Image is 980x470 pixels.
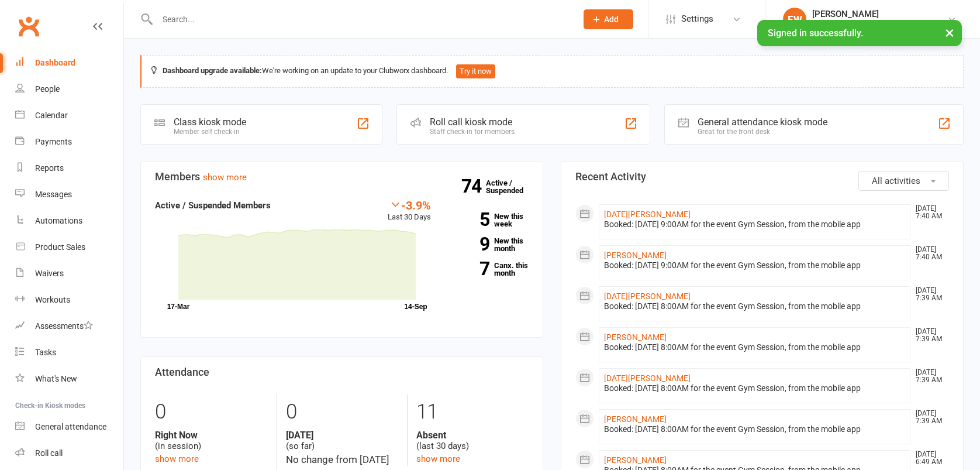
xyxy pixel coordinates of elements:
[604,260,905,270] div: Booked: [DATE] 9:00AM for the event Gym Session, from the mobile app
[461,177,486,195] strong: 74
[910,287,948,302] time: [DATE] 7:39 AM
[140,55,964,88] div: We're working on an update to your Clubworx dashboard.
[783,8,806,31] div: EW
[448,235,489,253] strong: 9
[604,332,667,342] a: [PERSON_NAME]
[286,452,398,468] div: No change from [DATE]
[15,208,123,234] a: Automations
[604,301,905,311] div: Booked: [DATE] 8:00AM for the event Gym Session, from the mobile app
[910,328,948,343] time: [DATE] 7:39 AM
[681,6,713,32] span: Settings
[155,430,268,441] strong: Right Now
[35,269,64,278] div: Waivers
[163,66,262,75] strong: Dashboard upgrade available:
[584,9,633,29] button: Add
[35,448,63,458] div: Roll call
[939,20,960,45] button: ×
[174,128,246,136] div: Member self check-in
[388,198,431,224] div: Last 30 Days
[430,128,515,136] div: Staff check-in for members
[35,374,77,383] div: What's New
[35,242,85,252] div: Product Sales
[15,440,123,466] a: Roll call
[604,414,667,424] a: [PERSON_NAME]
[604,219,905,229] div: Booked: [DATE] 9:00AM for the event Gym Session, from the mobile app
[416,430,529,441] strong: Absent
[872,176,920,186] span: All activities
[35,111,68,120] div: Calendar
[604,15,619,24] span: Add
[15,234,123,260] a: Product Sales
[35,84,60,94] div: People
[448,260,489,277] strong: 7
[35,190,72,199] div: Messages
[858,171,949,191] button: All activities
[604,424,905,434] div: Booked: [DATE] 8:00AM for the event Gym Session, from the mobile app
[698,116,827,128] div: General attendance kiosk mode
[698,128,827,136] div: Great for the front desk
[35,163,64,173] div: Reports
[155,200,271,211] strong: Active / Suspended Members
[15,50,123,76] a: Dashboard
[430,116,515,128] div: Roll call kiosk mode
[15,76,123,102] a: People
[286,430,398,441] strong: [DATE]
[286,430,398,452] div: (so far)
[604,291,691,301] a: [DATE][PERSON_NAME]
[155,366,529,378] h3: Attendance
[604,210,691,219] a: [DATE][PERSON_NAME]
[448,262,529,277] a: 7Canx. this month
[15,181,123,208] a: Messages
[35,321,93,331] div: Assessments
[388,198,431,211] div: -3.9%
[174,116,246,128] div: Class kiosk mode
[910,369,948,384] time: [DATE] 7:39 AM
[35,422,106,431] div: General attendance
[486,170,537,203] a: 74Active / Suspended
[15,339,123,366] a: Tasks
[604,383,905,393] div: Booked: [DATE] 8:00AM for the event Gym Session, from the mobile app
[15,260,123,287] a: Waivers
[35,295,70,304] div: Workouts
[910,410,948,425] time: [DATE] 7:39 AM
[35,216,82,225] div: Automations
[416,430,529,452] div: (last 30 days)
[155,171,529,183] h3: Members
[15,313,123,339] a: Assessments
[604,251,667,260] a: [PERSON_NAME]
[155,454,199,464] a: show more
[286,394,398,430] div: 0
[15,366,123,392] a: What's New
[575,171,949,183] h3: Recent Activity
[203,172,247,183] a: show more
[768,28,863,39] span: Signed in successfully.
[35,58,75,67] div: Dashboard
[416,394,529,430] div: 11
[604,455,667,465] a: [PERSON_NAME]
[910,451,948,466] time: [DATE] 6:49 AM
[15,287,123,313] a: Workouts
[15,102,123,129] a: Calendar
[35,137,72,146] div: Payments
[910,246,948,261] time: [DATE] 7:40 AM
[155,394,268,430] div: 0
[604,342,905,352] div: Booked: [DATE] 8:00AM for the event Gym Session, from the mobile app
[15,414,123,440] a: General attendance kiosk mode
[154,11,568,28] input: Search...
[448,237,529,252] a: 9New this month
[448,212,529,228] a: 5New this week
[456,64,495,78] button: Try it now
[15,155,123,181] a: Reports
[812,19,947,30] div: Uniting Seniors [GEOGRAPHIC_DATA]
[416,454,460,464] a: show more
[812,9,947,19] div: [PERSON_NAME]
[604,373,691,383] a: [DATE][PERSON_NAME]
[910,205,948,220] time: [DATE] 7:40 AM
[35,348,56,357] div: Tasks
[14,12,43,41] a: Clubworx
[155,430,268,452] div: (in session)
[448,211,489,228] strong: 5
[15,129,123,155] a: Payments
